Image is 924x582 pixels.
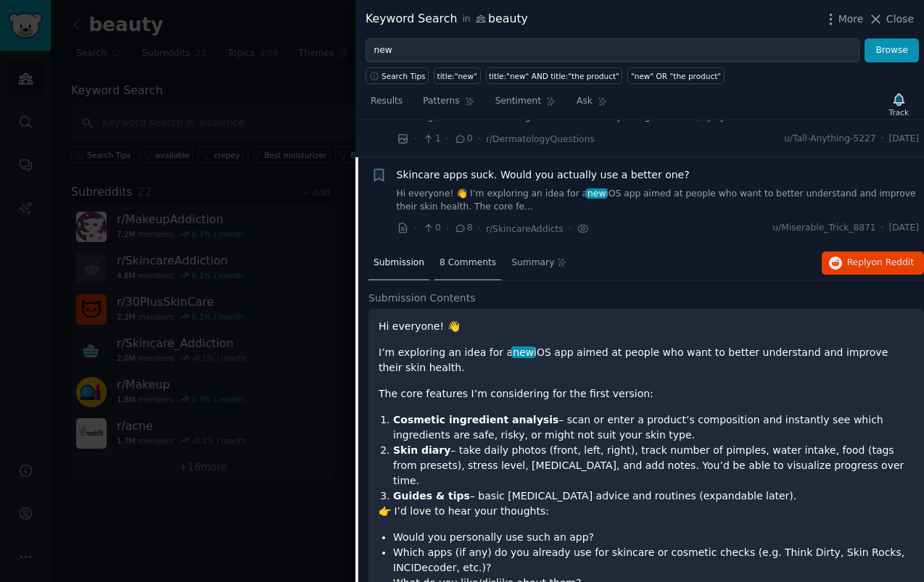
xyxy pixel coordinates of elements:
a: Sentiment [490,90,561,120]
span: · [569,221,572,236]
div: title:"new" [437,71,477,81]
span: [DATE] [889,133,919,146]
span: 8 Comments [440,257,496,270]
span: 0 [454,133,472,146]
p: Hi everyone! 👋 [379,319,914,334]
div: Keyword Search beauty [366,10,528,28]
a: "new" OR "the product" [627,67,724,84]
span: r/SkincareAddicts [486,224,564,234]
span: · [478,221,481,236]
button: Browse [865,38,919,63]
p: I’m exploring an idea for a iOS app aimed at people who want to better understand and improve the... [379,345,914,375]
span: · [478,131,481,146]
span: [DATE] [889,222,919,235]
span: Close [886,12,914,27]
button: Replyon Reddit [822,251,924,275]
button: Search Tips [366,67,429,84]
li: – take daily photos (front, left, right), track number of pimples, water intake, food (tags from ... [393,443,914,489]
span: new [511,346,535,358]
strong: Guides & tips [393,490,470,502]
span: Search Tips [381,71,426,81]
span: · [446,221,449,236]
div: title:"new" AND title:"the product" [489,71,619,81]
button: Close [868,12,914,27]
li: – scan or enter a product’s composition and instantly see which ingredients are safe, risky, or m... [393,412,914,443]
button: Track [884,89,914,120]
span: Submission Contents [368,291,476,306]
span: · [446,131,449,146]
strong: Cosmetic ingredient analysis [393,414,558,425]
span: · [881,133,884,146]
span: r/DermatologyQuestions [486,134,595,144]
li: Which apps (if any) do you already use for skincare or cosmetic checks (e.g. Think Dirty, Skin Ro... [393,545,914,575]
span: Sentiment [495,95,541,108]
span: new [586,188,607,199]
li: – basic [MEDICAL_DATA] advice and routines (expandable later). [393,489,914,504]
span: u/Tall-Anything-5227 [784,133,875,146]
a: title:"new" [434,67,480,84]
a: title:"new" AND title:"the product" [486,67,623,84]
input: Try a keyword related to your business [366,38,859,63]
span: Results [371,95,403,108]
span: in [462,13,470,26]
span: Summary [511,257,554,270]
span: 8 [454,222,472,235]
a: Ask [572,90,613,120]
span: 0 [422,222,440,235]
p: The core features I’m considering for the first version: [379,386,914,402]
span: Ask [577,95,593,108]
a: Results [366,90,408,120]
a: Patterns [418,90,479,120]
span: Submission [374,257,424,270]
strong: Skin diary [393,444,450,456]
span: on Reddit [872,257,914,267]
span: · [414,221,417,236]
span: · [414,131,417,146]
span: Reply [847,257,914,270]
li: Would you personally use such an app? [393,530,914,545]
span: More [838,12,864,27]
p: 👉 I’d love to hear your thoughts: [379,504,914,519]
a: Skincare apps suck. Would you actually use a better one? [397,167,690,183]
span: u/Miserable_Trick_8871 [772,222,875,235]
div: Track [889,107,909,117]
div: "new" OR "the product" [631,71,721,81]
a: Hi everyone! 👋 I’m exploring an idea for anewiOS app aimed at people who want to better understan... [397,188,920,213]
span: 1 [422,133,440,146]
span: · [881,222,884,235]
button: More [823,12,864,27]
span: Patterns [423,95,459,108]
